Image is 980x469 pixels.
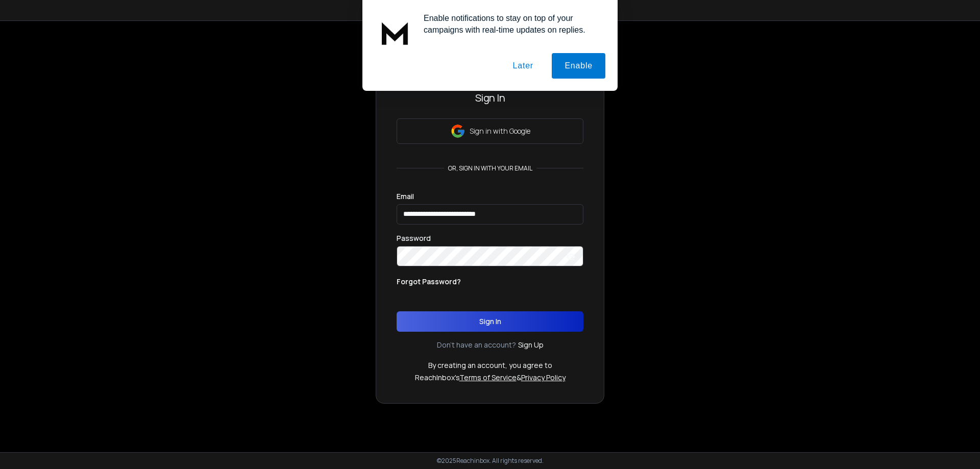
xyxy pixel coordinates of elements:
label: Password [397,235,431,242]
p: ReachInbox's & [415,373,566,383]
button: Later [500,53,546,79]
p: By creating an account, you agree to [428,360,552,371]
img: notification icon [375,12,415,53]
a: Sign Up [518,340,544,350]
button: Enable [552,53,605,79]
h3: Sign In [397,91,583,105]
button: Sign in with Google [397,118,583,144]
p: Don't have an account? [437,340,516,350]
p: Sign in with Google [470,126,530,136]
a: Terms of Service [459,373,517,382]
p: Forgot Password? [397,277,461,287]
p: or, sign in with your email [444,164,536,172]
a: Privacy Policy [521,373,566,382]
button: Sign In [397,311,583,332]
p: © 2025 Reachinbox. All rights reserved. [437,457,544,465]
label: Email [397,193,414,200]
div: Enable notifications to stay on top of your campaigns with real-time updates on replies. [415,12,605,36]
